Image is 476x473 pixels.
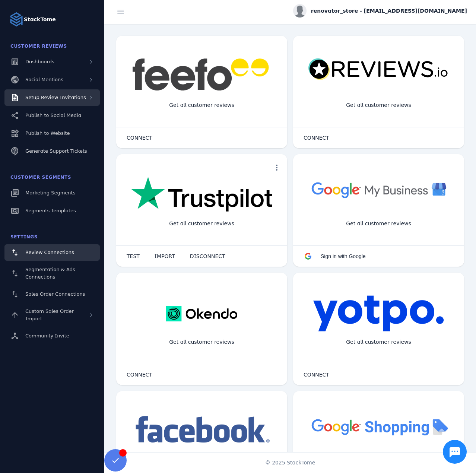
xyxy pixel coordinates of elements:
[163,332,240,352] div: Get all customer reviews
[4,286,100,302] a: Sales Order Connections
[25,95,86,100] span: Setup Review Invitations
[296,249,373,264] button: Sign in with Google
[190,254,225,259] span: DISCONNECT
[9,12,24,27] img: Logo image
[127,254,140,259] span: TEST
[183,249,233,264] button: DISCONNECT
[131,177,272,213] img: trustpilot.png
[293,4,467,18] button: renovator_store - [EMAIL_ADDRESS][DOMAIN_NAME]
[4,244,100,261] a: Review Connections
[4,203,100,219] a: Segments Templates
[25,77,63,82] span: Social Mentions
[25,308,74,321] span: Custom Sales Order Import
[296,130,337,145] button: CONNECT
[119,367,160,382] button: CONNECT
[147,249,183,264] button: IMPORT
[269,160,284,175] button: more
[4,262,100,285] a: Segmentation & Ads Connections
[25,148,87,154] span: Generate Support Tickets
[163,95,240,115] div: Get all customer reviews
[308,58,449,81] img: reviewsio.svg
[131,58,272,91] img: feefo.png
[304,372,329,377] span: CONNECT
[340,95,417,115] div: Get all customer reviews
[308,413,449,440] img: googleshopping.png
[311,7,467,15] span: renovator_store - [EMAIL_ADDRESS][DOMAIN_NAME]
[4,328,100,344] a: Community Invite
[127,135,152,140] span: CONNECT
[321,253,366,259] span: Sign in with Google
[155,254,175,259] span: IMPORT
[10,44,67,49] span: Customer Reviews
[334,451,422,470] div: Import Products from Google
[10,175,71,180] span: Customer Segments
[304,135,329,140] span: CONNECT
[293,4,307,18] img: profile.jpg
[25,190,75,196] span: Marketing Segments
[25,267,75,280] span: Segmentation & Ads Connections
[127,372,152,377] span: CONNECT
[166,295,237,332] img: okendo.webp
[24,16,56,23] strong: StackTome
[313,295,444,332] img: yotpo.png
[25,250,74,255] span: Review Connections
[119,249,147,264] button: TEST
[340,214,417,234] div: Get all customer reviews
[25,130,70,136] span: Publish to Website
[10,234,38,239] span: Settings
[4,143,100,159] a: Generate Support Tickets
[25,333,69,339] span: Community Invite
[25,112,81,118] span: Publish to Social Media
[308,177,449,203] img: googlebusiness.png
[119,130,160,145] button: CONNECT
[340,332,417,352] div: Get all customer reviews
[163,214,240,234] div: Get all customer reviews
[25,208,76,213] span: Segments Templates
[4,107,100,124] a: Publish to Social Media
[131,413,272,447] img: facebook.png
[25,59,54,64] span: Dashboards
[4,125,100,142] a: Publish to Website
[265,459,315,467] span: © 2025 StackTome
[25,291,85,297] span: Sales Order Connections
[296,367,337,382] button: CONNECT
[4,185,100,201] a: Marketing Segments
